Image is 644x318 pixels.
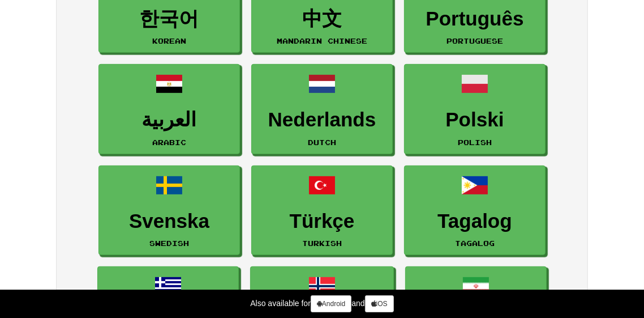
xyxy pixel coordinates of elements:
a: NederlandsDutch [251,64,393,154]
h3: Türkçe [257,210,387,232]
h3: Português [410,8,539,30]
small: Arabic [152,138,186,146]
h3: Polski [410,109,539,131]
a: iOS [365,295,394,312]
h3: Svenska [105,210,234,232]
h3: 한국어 [105,8,234,30]
h3: العربية [105,109,234,131]
small: Korean [152,37,186,45]
small: Portuguese [446,37,503,45]
h3: Nederlands [257,109,387,131]
a: PolskiPolish [404,64,546,154]
a: TürkçeTurkish [251,166,393,256]
a: TagalogTagalog [404,166,546,256]
h3: Tagalog [410,210,539,232]
small: Tagalog [455,239,495,247]
a: SvenskaSwedish [98,166,240,256]
a: العربيةArabic [98,64,240,154]
small: Swedish [149,239,189,247]
small: Dutch [308,138,336,146]
a: Android [311,295,351,312]
h3: 中文 [257,8,387,30]
small: Mandarin Chinese [277,37,367,45]
small: Polish [458,138,492,146]
small: Turkish [302,239,342,247]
